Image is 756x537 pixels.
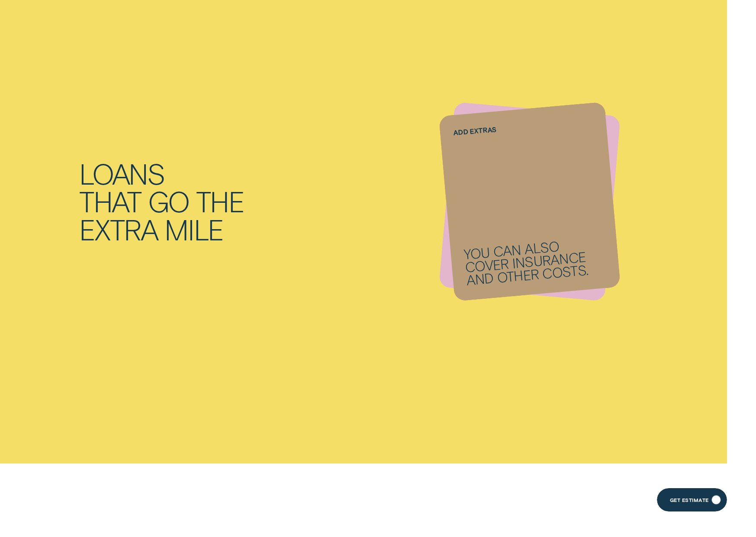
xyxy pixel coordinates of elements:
[463,236,606,287] p: You can also cover insurance and other costs.
[657,488,727,512] a: Get Estimate
[79,160,373,243] div: Loans that go the extra mile
[75,160,378,243] h2: Loans that go the extra mile
[453,121,530,137] label: Add extras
